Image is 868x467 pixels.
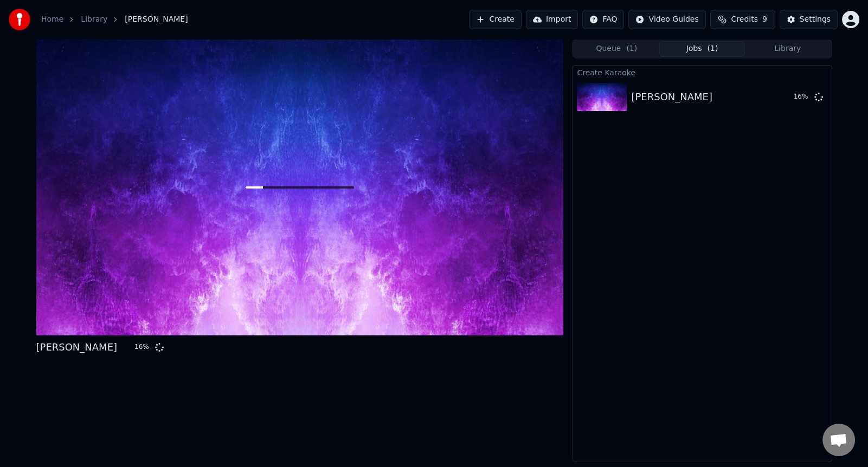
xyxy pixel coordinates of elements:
[134,343,151,352] div: 16 %
[582,10,624,29] button: FAQ
[731,14,757,25] span: Credits
[631,89,712,105] div: [PERSON_NAME]
[626,43,637,54] span: ( 1 )
[745,41,831,57] button: Library
[469,10,522,29] button: Create
[762,14,767,25] span: 9
[710,10,775,29] button: Credits9
[526,10,578,29] button: Import
[800,14,831,25] div: Settings
[41,14,63,25] a: Home
[628,10,705,29] button: Video Guides
[780,10,838,29] button: Settings
[41,14,188,25] nav: breadcrumb
[707,43,718,54] span: ( 1 )
[574,41,659,57] button: Queue
[9,9,30,30] img: youka
[36,340,118,355] div: [PERSON_NAME]
[81,14,107,25] a: Library
[794,93,810,101] div: 16 %
[659,41,745,57] button: Jobs
[125,14,188,25] span: [PERSON_NAME]
[822,424,855,456] div: Open chat
[573,66,831,79] div: Create Karaoke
